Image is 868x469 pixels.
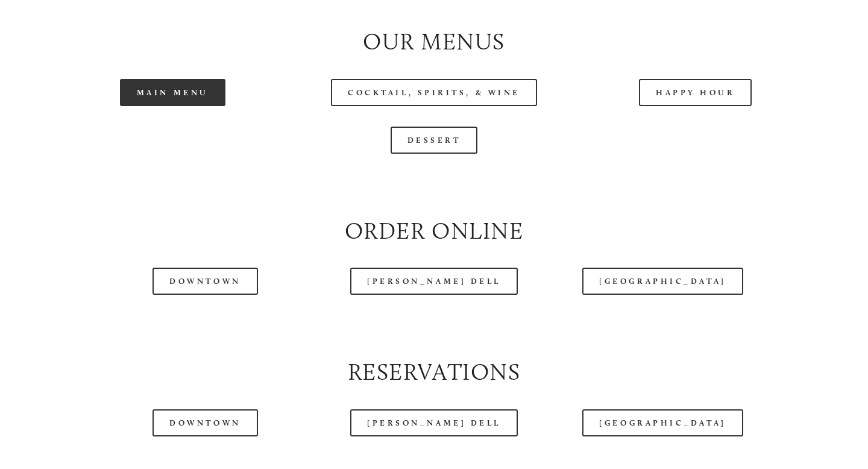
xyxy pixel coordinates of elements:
[52,215,816,248] h2: Order Online
[639,79,752,106] a: Happy Hour
[391,127,478,154] a: Dessert
[153,268,257,295] a: Downtown
[582,409,743,436] a: [GEOGRAPHIC_DATA]
[350,268,518,295] a: [PERSON_NAME] Dell
[350,409,518,436] a: [PERSON_NAME] Dell
[582,268,743,295] a: [GEOGRAPHIC_DATA]
[120,79,225,106] a: Main Menu
[331,79,537,106] a: Cocktail, Spirits, & Wine
[52,356,816,389] h2: Reservations
[153,409,257,436] a: Downtown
